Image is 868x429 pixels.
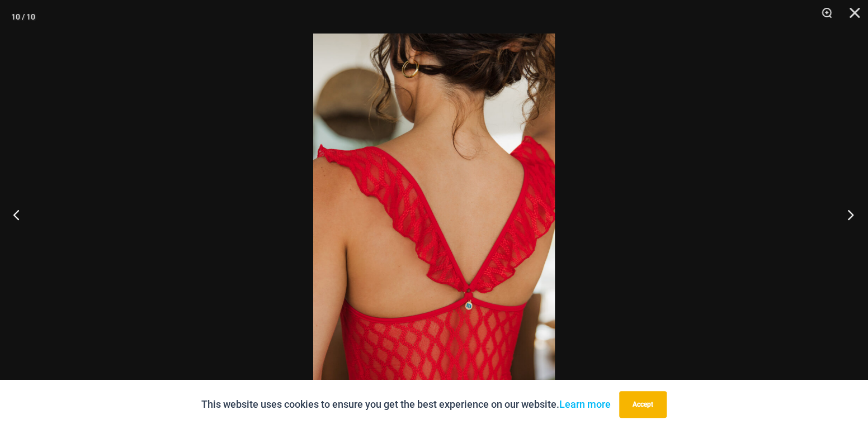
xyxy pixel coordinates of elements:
[559,398,611,410] a: Learn more
[201,396,611,413] p: This website uses cookies to ensure you get the best experience on our website.
[313,34,555,395] img: Sometimes Red 587 Dress 07
[619,391,667,418] button: Accept
[826,187,868,242] button: Next
[11,8,35,25] div: 10 / 10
